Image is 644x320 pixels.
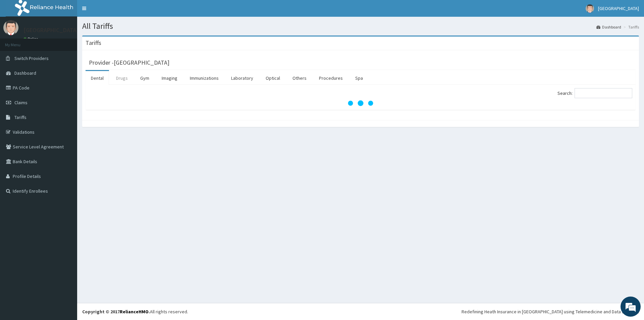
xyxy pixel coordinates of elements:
[14,55,49,61] span: Switch Providers
[156,71,183,85] a: Imaging
[184,71,224,85] a: Immunizations
[598,5,639,11] span: [GEOGRAPHIC_DATA]
[82,22,639,30] h1: All Tariffs
[23,27,79,33] p: [GEOGRAPHIC_DATA]
[622,24,639,30] li: Tariffs
[14,114,26,120] span: Tariffs
[86,40,101,46] h3: Tariffs
[260,71,285,85] a: Optical
[586,4,594,13] img: User Image
[347,90,374,117] svg: audio-loading
[14,70,36,76] span: Dashboard
[120,309,149,315] a: RelianceHMO
[86,71,109,85] a: Dental
[23,37,40,41] a: Online
[596,24,621,30] a: Dashboard
[89,60,169,66] h3: Provider - [GEOGRAPHIC_DATA]
[314,71,348,85] a: Procedures
[82,309,150,315] strong: Copyright © 2017 .
[462,308,639,315] div: Redefining Heath Insurance in [GEOGRAPHIC_DATA] using Telemedicine and Data Science!
[226,71,259,85] a: Laboratory
[287,71,312,85] a: Others
[3,20,18,35] img: User Image
[575,88,632,98] input: Search:
[350,71,368,85] a: Spa
[111,71,133,85] a: Drugs
[135,71,155,85] a: Gym
[557,88,632,98] label: Search:
[77,303,644,320] footer: All rights reserved.
[14,100,28,106] span: Claims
